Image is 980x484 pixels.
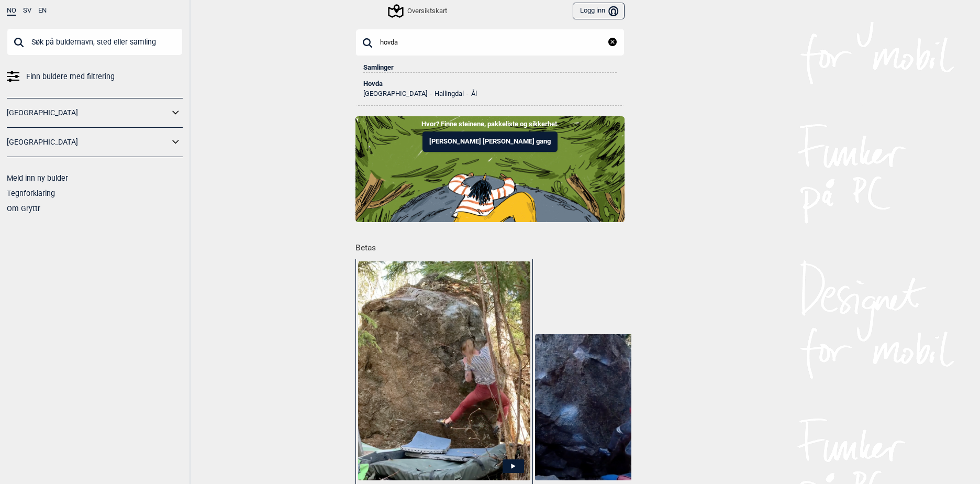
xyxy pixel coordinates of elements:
div: Samlinger [363,56,617,73]
a: Tegnforklaring [7,189,55,197]
img: Indoor to outdoor [355,116,625,222]
li: [GEOGRAPHIC_DATA] [363,90,427,97]
input: Søk på buldernavn, sted eller samling [355,29,625,56]
div: Oversiktskart [389,5,447,17]
a: Meld inn ny bulder [7,174,68,182]
button: NO [7,7,16,16]
div: Hovda [363,80,617,87]
button: SV [23,7,31,15]
span: Finn buldere med filtrering [26,69,115,84]
a: [GEOGRAPHIC_DATA] [7,135,169,150]
a: Finn buldere med filtrering [7,69,183,84]
button: [PERSON_NAME] [PERSON_NAME] gang [422,131,558,152]
a: [GEOGRAPHIC_DATA] [7,105,169,120]
li: Ål [464,90,477,97]
li: Hallingdal [427,90,464,97]
img: Christina pa Sub zero [358,261,530,480]
input: Søk på buldernavn, sted eller samling [7,28,183,56]
h1: Betas [355,236,631,254]
a: Om Gryttr [7,204,40,213]
button: Logg inn [573,3,625,20]
button: EN [38,7,47,15]
p: Hvor? Finne steinene, pakkeliste og sikkerhet. [8,119,972,129]
img: Christina pa Dumbo [535,334,707,480]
